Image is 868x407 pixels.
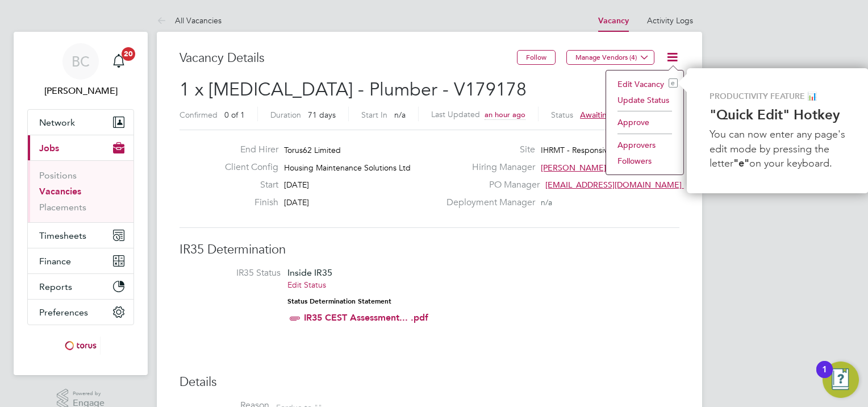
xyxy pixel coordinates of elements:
[669,78,678,88] i: e
[710,128,848,169] span: You can now enter any page's edit mode by pressing the letter
[39,202,86,213] a: Placements
[27,337,134,355] a: Go to home page
[308,110,336,120] span: 71 days
[710,91,846,102] p: PRODUCTIVITY FEATURE 📊
[39,281,72,292] span: Reports
[431,109,480,119] label: Last Updated
[72,54,90,69] span: BC
[27,84,134,98] span: Brian Campbell
[216,179,278,191] label: Start
[39,230,86,241] span: Timesheets
[27,43,134,98] a: Go to account details
[551,110,573,120] label: Status
[180,50,517,67] h3: Vacancy Details
[216,161,278,173] label: Client Config
[545,180,735,190] span: [EMAIL_ADDRESS][DOMAIN_NAME] working@to…
[361,110,387,120] label: Start In
[284,163,411,173] span: Housing Maintenance Solutions Ltd
[39,117,75,128] span: Network
[39,307,88,318] span: Preferences
[541,163,606,173] span: [PERSON_NAME]
[440,197,535,209] label: Deployment Manager
[822,369,827,384] div: 1
[39,143,59,153] span: Jobs
[73,389,105,398] span: Powered by
[287,280,326,290] a: Edit Status
[440,144,535,156] label: Site
[284,180,309,190] span: [DATE]
[541,145,682,155] span: IHRMT - Responsive maintenance - IHC
[287,297,391,305] strong: Status Determination Statement
[191,267,281,279] label: IR35 Status
[749,157,832,169] span: on your keyboard.
[284,197,309,207] span: [DATE]
[14,32,148,375] nav: Main navigation
[39,186,81,197] a: Vacancies
[61,337,101,355] img: torus-logo-retina.png
[517,50,556,65] button: Follow
[612,76,678,92] li: Edit Vacancy
[287,267,332,278] span: Inside IR35
[440,179,540,191] label: PO Manager
[216,197,278,209] label: Finish
[612,92,678,108] li: Update Status
[304,312,428,323] a: IR35 CEST Assessment... .pdf
[598,16,629,26] a: Vacancy
[224,110,245,120] span: 0 of 1
[216,144,278,156] label: End Hirer
[270,110,301,120] label: Duration
[612,114,678,130] li: Approve
[284,145,341,155] span: Torus62 Limited
[710,106,840,123] strong: "Quick Edit" Hotkey
[485,110,525,119] span: an hour ago
[157,15,222,26] a: All Vacancies
[122,47,135,61] span: 20
[39,170,77,181] a: Positions
[180,78,527,101] span: 1 x [MEDICAL_DATA] - Plumber - V179178
[580,110,666,120] span: Awaiting approval - 0/3
[612,153,678,169] li: Followers
[440,161,535,173] label: Hiring Manager
[647,15,693,26] a: Activity Logs
[566,50,654,65] button: Manage Vendors (4)
[541,197,552,207] span: n/a
[733,157,749,169] strong: "e"
[180,242,679,258] h3: IR35 Determination
[823,362,859,398] button: Open Resource Center, 1 new notification
[39,256,71,267] span: Finance
[180,110,218,120] label: Confirmed
[180,374,679,391] h3: Details
[394,110,406,120] span: n/a
[612,137,678,153] li: Approvers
